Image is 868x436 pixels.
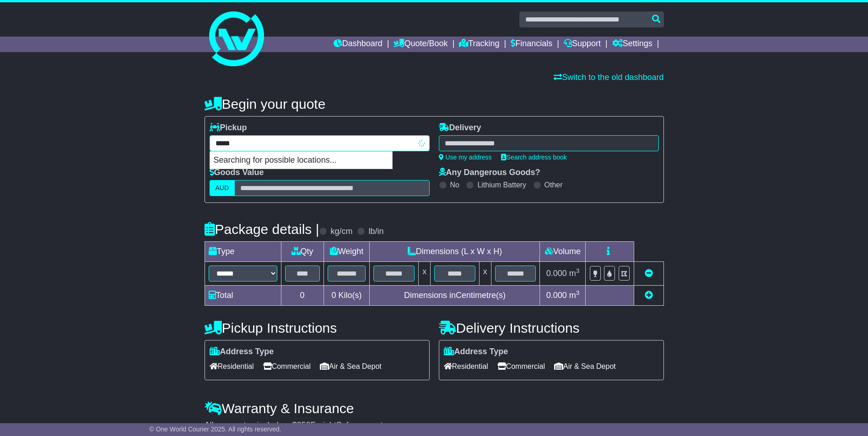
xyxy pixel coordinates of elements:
td: Dimensions (L x W x H) [370,242,540,262]
td: Dimensions in Centimetre(s) [370,286,540,306]
label: Address Type [210,347,274,357]
span: Commercial [263,359,311,373]
span: © One World Courier 2025. All rights reserved. [149,425,281,433]
span: Air & Sea Depot [554,359,616,373]
h4: Delivery Instructions [439,320,664,335]
a: Settings [612,37,652,52]
td: x [479,262,491,286]
label: Pickup [210,123,247,133]
span: 250 [297,420,311,430]
span: Residential [210,359,254,373]
label: Other [545,181,563,189]
a: Support [564,37,601,52]
span: m [569,269,580,278]
td: x [419,262,431,286]
label: No [450,181,459,189]
label: Lithium Battery [477,181,526,189]
td: 0 [281,286,323,306]
h4: Pickup Instructions [205,320,430,335]
h4: Package details | [205,222,319,237]
span: Residential [444,359,488,373]
span: 0.000 [546,291,567,300]
span: m [569,291,580,300]
h4: Warranty & Insurance [205,401,664,416]
sup: 3 [576,267,580,274]
a: Search address book [501,154,567,161]
td: Qty [281,242,323,262]
a: Switch to the old dashboard [554,73,663,82]
label: Address Type [444,347,508,357]
td: Type [205,242,281,262]
span: 0.000 [546,269,567,278]
p: Searching for possible locations... [210,152,392,169]
span: Commercial [497,359,545,373]
span: 0 [331,291,336,300]
sup: 3 [576,289,580,296]
label: Any Dangerous Goods? [439,168,540,178]
a: Dashboard [334,37,383,52]
div: All our quotes include a $ FreightSafe warranty. [205,420,664,431]
td: Weight [323,242,370,262]
label: Delivery [439,123,481,133]
typeahead: Please provide city [210,135,430,151]
label: kg/cm [330,227,352,237]
a: Quote/Book [394,37,447,52]
label: AUD [210,180,235,196]
label: Goods Value [210,168,264,178]
span: Air & Sea Depot [320,359,382,373]
a: Remove this item [645,269,653,278]
td: Kilo(s) [323,286,370,306]
h4: Begin your quote [205,96,664,112]
a: Use my address [439,154,492,161]
a: Tracking [459,37,499,52]
td: Total [205,286,281,306]
label: lb/in [368,227,383,237]
a: Add new item [645,291,653,300]
a: Financials [511,37,552,52]
td: Volume [540,242,586,262]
